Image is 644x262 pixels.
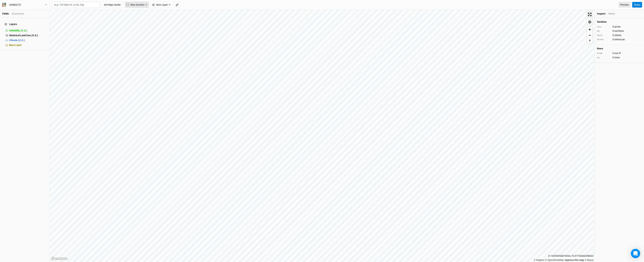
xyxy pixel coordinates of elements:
div: 0 [597,56,642,59]
div: Inspect [597,12,605,15]
div: Untitled (7) [9,3,21,7]
div: 0 [597,25,642,28]
span: Historical Land Use (U.S.) [9,34,38,37]
div: qty [597,30,611,33]
span: sections [614,29,624,33]
span: Suitability (U.S.) [9,29,27,32]
h4: Layers [2,20,47,28]
div: Base Layer [9,44,47,47]
input: (e.g. 123 Main St. or lat, lng) [51,2,100,8]
div: Open Intercom Messenger [631,249,640,258]
span: Climate (U.S.) [9,39,25,42]
span: stems/ac [614,38,625,41]
a: Mapbox logo [51,256,68,261]
a: Fields [2,12,9,15]
div: 0 [597,38,642,41]
div: 0 [597,29,642,33]
h4: Rows [597,47,642,50]
div: Economics [12,12,24,15]
span: Reset bearing to north [587,38,593,44]
div: qty [597,56,611,59]
span: row ft [614,52,621,55]
div: length [597,52,611,55]
button: Zoom out [587,32,593,38]
button: Enter fullscreen [587,12,593,17]
span: acres [614,25,621,28]
span: New Layer [152,3,168,7]
span: Base Layer [9,44,22,46]
h4: Sections [597,20,642,23]
a: Improve this map [565,259,584,261]
button: New Layer [151,2,172,8]
button: New Section [125,2,149,8]
span: New Section [127,3,144,7]
button: Untitled (7) [2,3,47,7]
button: Shortcut: M [174,2,180,8]
div: Suitability (U.S.) [9,29,47,32]
div: stems [597,34,611,37]
span: rows [614,56,620,59]
div: 0 [597,34,642,37]
a: OpenStreetMap [545,259,564,261]
div: Climate (U.S.) [9,39,47,42]
div: area [597,25,611,28]
canvas: Map [50,10,594,262]
button: Reset bearing to north [587,38,593,44]
div: 0 [597,52,642,55]
div: 41.92594954875054 , -74.07754646598663 [547,254,594,258]
a: Maxar [585,259,594,261]
button: Share [632,2,642,8]
button: Set Map Center [101,2,123,8]
span: stems [614,34,621,37]
div: Historical Land Use (U.S.) [9,34,47,37]
button: Zoom in [587,27,593,32]
button: Find my location [587,19,593,25]
div: density [597,38,611,41]
div: Notes [608,12,615,15]
a: Preview [618,2,631,8]
a: Mapbox [534,259,544,261]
